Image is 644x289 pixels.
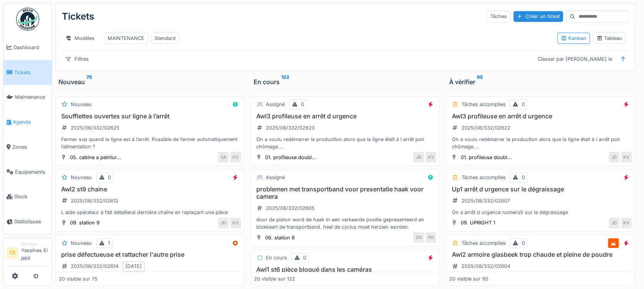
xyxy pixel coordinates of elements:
div: Nouveau [58,77,241,86]
div: Nouveau [71,101,92,108]
li: YE [7,247,18,259]
div: 2025/08/332/02623 [266,124,315,131]
div: 0 [301,101,304,108]
div: KV [230,218,241,228]
div: 2025/08/332/02614 [71,262,118,270]
a: Maintenance [3,85,52,110]
div: KV [230,152,241,163]
div: JD [413,152,424,163]
div: Filtres [62,53,92,65]
h3: problemen met transportband voor presentatie haak voor camera [254,186,436,200]
div: On a voulu redémarrer la production alors que la ligne était à l arrêt poir chômage. Mais impossi... [449,136,631,150]
h3: Awl2 armoire glasbeek trop chaude et pleine de poudre [449,251,631,258]
div: 2025/08/332/02607 [461,197,510,204]
div: 2025/08/332/02604 [461,262,510,270]
div: Manager [21,241,49,247]
span: Dashboard [13,44,49,51]
div: Tâches accomplies [461,174,505,181]
div: Tableau [596,35,622,42]
a: Équipements [3,159,52,184]
sup: 95 [476,77,483,86]
div: 06. station 6 [265,234,295,241]
div: Assigné [266,174,285,181]
a: Zones [3,135,52,159]
div: 09. station 9 [70,219,100,226]
div: Tâches accomplies [461,239,505,247]
div: 20 visible sur 75 [59,275,98,282]
div: 0 [521,239,524,247]
div: Nouveau [71,239,92,247]
div: MAINTENANCE [108,35,144,42]
sup: 75 [86,77,92,86]
div: 2025/08/332/02622 [461,124,510,131]
div: Kanban [561,35,586,42]
span: Tickets [14,69,49,76]
div: PG [425,232,436,243]
a: Statistiques [3,209,52,234]
div: Standard [154,35,176,42]
div: En cours [254,77,437,86]
div: 01. profileuse doubl... [265,154,316,161]
span: Zones [12,143,49,151]
div: À vérifier [449,77,632,86]
div: 0 [521,174,524,181]
div: KV [425,152,436,163]
div: On a voulu redémarrer la production alors que la ligne était à l arrêt poir chômage. Mais impossi... [254,136,436,150]
a: Agenda [3,110,52,135]
div: Tâches [487,11,510,22]
div: JD [609,218,619,228]
span: Agenda [13,118,49,126]
div: 20 visible sur 95 [449,275,488,282]
span: Maintenance [15,93,49,101]
div: SA [218,152,229,163]
div: 2025/08/332/02605 [266,204,315,212]
h3: Awl1 st6 pièce bloqué dans les caméras [254,266,436,273]
div: JD [609,152,619,163]
div: Tickets [62,7,94,27]
h3: Soufflettes ouvertes sur ligne à l’arrêt [59,113,241,120]
h3: Up1 arrêt d urgence sur le dégraissage [449,186,631,193]
div: 0 [303,254,306,261]
div: 2025/08/332/02612 [71,197,118,204]
img: Badge_color-CXgf-gQk.svg [16,8,39,31]
li: Yassines El jebli [21,241,49,265]
div: JD [218,218,229,228]
sup: 122 [281,77,289,86]
span: Stock [14,193,49,200]
div: 20 visible sur 122 [254,275,295,282]
h3: Awl3 profileuse en arrêt d urgence [449,113,631,120]
div: On a arrêt d urgence numero5 sur le dégraissage [449,209,631,216]
div: KV [621,218,632,228]
a: Dashboard [3,35,52,60]
div: Assigné [266,101,285,108]
div: 1 [108,239,110,247]
h3: Awl2 st9 chaine [59,186,241,193]
div: Créer un ticket [513,11,563,22]
div: Modèles [62,33,98,44]
div: Nouveau [71,174,92,181]
div: 05. cabine a peintur... [70,154,121,161]
h3: Awl3 profileuse en arrêt d urgence [254,113,436,120]
span: Statistiques [14,218,49,225]
div: [DATE] [125,262,142,270]
a: Stock [3,184,52,209]
div: Fermer svp quand la ligne est à l’arrêt. Possible de fermer automatiquement l’alimentation ? [59,136,241,150]
div: En cours [266,254,287,261]
div: L aide opérateur à fait détaillerai dernière chaîne en replaçant une pièce [59,209,241,216]
div: 01. profileuse doubl... [460,154,511,161]
a: YE ManagerYassines El jebli [7,241,49,267]
div: door de piston word de haak in een verkeerde positie gepresenteerd en blokkeert de transportband.... [254,216,436,231]
div: 0 [108,174,111,181]
h3: prise défectueuse et rattacher l'autre prise [59,251,241,258]
a: Tickets [3,60,52,85]
div: DG [413,232,424,243]
span: Équipements [15,168,49,176]
div: Classer par [PERSON_NAME] le [534,53,616,65]
div: 09. UPRIGHT 1 [460,219,495,226]
div: 2025/08/332/02625 [71,124,120,131]
div: 0 [521,101,524,108]
div: KV [621,152,632,163]
div: Tâches accomplies [461,101,505,108]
